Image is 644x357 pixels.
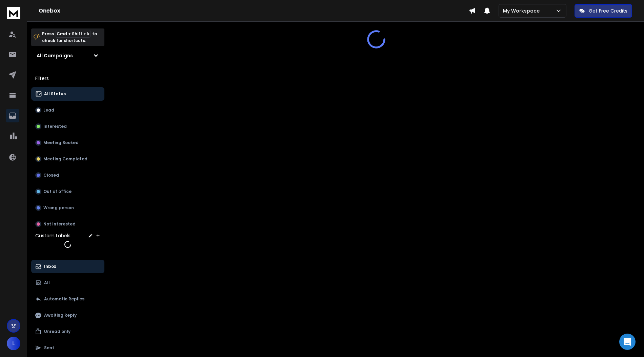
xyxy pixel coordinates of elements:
button: Awaiting Reply [31,309,104,322]
button: Wrong person [31,201,104,215]
p: Wrong person [43,205,74,211]
h1: All Campaigns [37,52,73,59]
button: Unread only [31,325,104,338]
button: L [7,337,20,350]
h3: Custom Labels [35,232,71,239]
button: Sent [31,341,104,355]
button: Get Free Credits [575,4,632,18]
button: All [31,276,104,290]
p: Not Interested [43,221,76,227]
p: Unread only [44,329,71,334]
p: Inbox [44,264,56,269]
p: Awaiting Reply [44,313,77,318]
button: Lead [31,103,104,117]
button: Meeting Booked [31,136,104,150]
button: Automatic Replies [31,292,104,306]
h3: Filters [31,74,104,83]
h1: Onebox [39,7,469,15]
span: Cmd + Shift + k [56,30,90,38]
div: Open Intercom Messenger [619,334,636,350]
img: logo [7,7,20,19]
p: Lead [43,107,54,113]
p: All [44,280,50,285]
p: Meeting Completed [43,156,87,162]
p: All Status [44,91,66,97]
p: Get Free Credits [589,7,627,14]
p: Automatic Replies [44,296,84,302]
button: Not Interested [31,217,104,231]
button: All Status [31,87,104,101]
p: Closed [43,173,59,178]
p: Interested [43,124,67,129]
button: Out of office [31,185,104,198]
button: Interested [31,120,104,133]
p: Sent [44,345,54,351]
p: Out of office [43,189,72,194]
p: Press to check for shortcuts. [42,31,97,44]
p: My Workspace [503,7,542,14]
button: Meeting Completed [31,152,104,166]
button: All Campaigns [31,49,104,62]
button: Closed [31,168,104,182]
button: Inbox [31,260,104,273]
p: Meeting Booked [43,140,79,145]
